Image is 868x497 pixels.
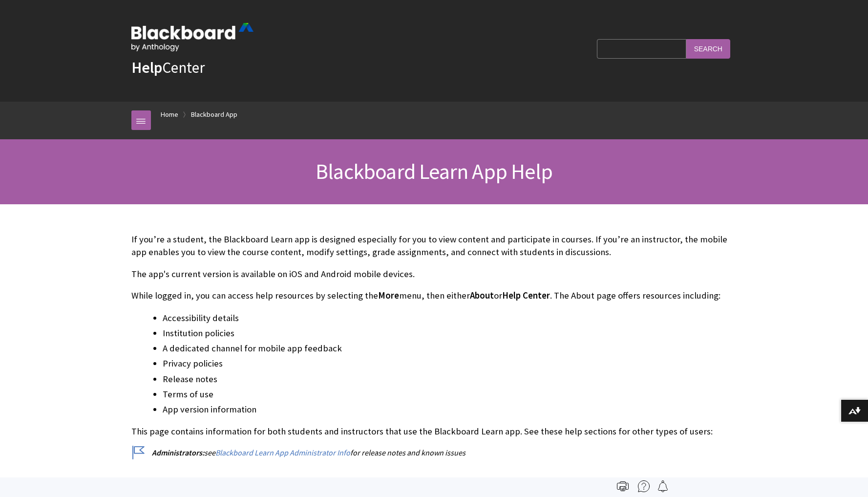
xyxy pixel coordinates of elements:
input: Search [686,39,730,58]
span: Blackboard Learn App Help [316,158,552,185]
span: More [378,290,399,301]
span: Help Center [502,290,550,301]
li: Release notes [163,372,737,386]
a: Blackboard App [191,108,237,121]
p: While logged in, you can access help resources by selecting the menu, then either or . The About ... [131,289,737,302]
li: Institution policies [163,326,737,340]
a: Blackboard Learn App Administrator Info [215,448,350,458]
span: About [470,290,494,301]
img: Blackboard by Anthology [131,23,254,51]
li: Accessibility details [163,311,737,325]
p: The app's current version is available on iOS and Android mobile devices. [131,268,737,281]
p: If you’re a student, the Blackboard Learn app is designed especially for you to view content and ... [131,233,737,259]
p: see for release notes and known issues [131,447,737,458]
a: HelpCenter [131,58,205,77]
img: Follow this page [657,480,669,492]
a: Home [161,108,178,121]
li: Privacy policies [163,357,737,370]
strong: Help [131,58,162,77]
img: More help [638,480,650,492]
li: A dedicated channel for mobile app feedback [163,342,737,355]
img: Print [617,480,629,492]
span: Administrators: [152,448,204,457]
p: This page contains information for both students and instructors that use the Blackboard Learn ap... [131,425,737,438]
li: Terms of use [163,388,737,401]
li: App version information [163,403,737,416]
